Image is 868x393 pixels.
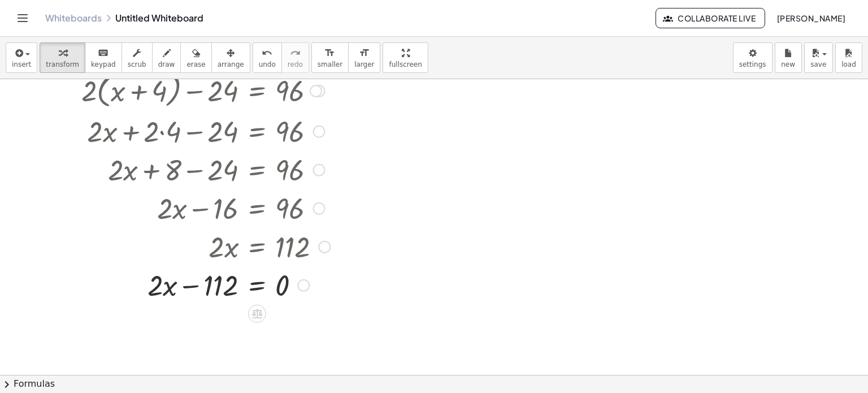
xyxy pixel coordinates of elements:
button: undoundo [253,42,282,73]
i: undo [262,46,272,60]
button: format_sizelarger [348,42,380,73]
span: larger [354,61,374,68]
button: format_sizesmaller [311,42,349,73]
button: draw [152,42,181,73]
span: draw [158,61,175,68]
button: scrub [121,42,153,73]
button: new [775,42,802,73]
span: insert [12,61,31,68]
i: format_size [324,46,335,60]
button: transform [40,42,85,73]
span: smaller [318,61,342,68]
div: Apply the same math to both sides of the equation [248,305,266,323]
span: scrub [128,61,146,68]
span: Collaborate Live [665,13,756,23]
button: arrange [211,42,250,73]
button: redoredo [281,42,309,73]
button: Toggle navigation [14,9,32,27]
button: erase [180,42,211,73]
i: format_size [359,46,370,60]
span: load [841,61,856,68]
i: keyboard [98,46,108,60]
button: load [835,42,862,73]
button: insert [6,42,37,73]
span: save [810,61,826,68]
i: redo [290,46,301,60]
span: undo [259,61,276,68]
span: redo [288,61,303,68]
button: Collaborate Live [656,8,765,28]
span: transform [46,61,79,68]
button: save [804,42,833,73]
span: keypad [91,61,116,68]
span: arrange [218,61,244,68]
span: settings [739,61,766,68]
span: fullscreen [389,61,422,68]
button: [PERSON_NAME] [767,8,854,28]
button: settings [733,42,772,73]
a: Whiteboards [45,12,102,24]
button: keyboardkeypad [85,42,122,73]
span: erase [186,61,205,68]
span: [PERSON_NAME] [776,13,845,23]
button: fullscreen [383,42,428,73]
span: new [781,61,795,68]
